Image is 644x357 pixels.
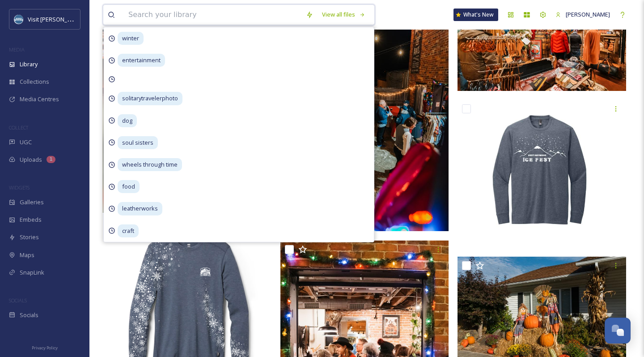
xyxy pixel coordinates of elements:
[20,198,44,206] span: Galleries
[20,268,44,277] span: SnapLink
[118,114,137,127] span: dog
[9,297,27,304] span: SOCIALS
[9,46,25,53] span: MEDIA
[20,60,38,69] span: Library
[118,224,139,237] span: craft
[118,136,158,149] span: soul sisters
[118,202,162,215] span: leatherworks
[14,15,23,24] img: images.png
[118,158,182,171] span: wheels through time
[118,54,165,67] span: entertainment
[566,10,610,18] span: [PERSON_NAME]
[605,318,631,344] button: Open Chat
[20,77,49,86] span: Collections
[20,155,42,164] span: Uploads
[9,124,28,131] span: COLLECT
[118,180,140,193] span: food
[20,95,59,103] span: Media Centres
[47,156,55,163] div: 1
[20,311,38,319] span: Socials
[118,32,144,45] span: winter
[551,6,614,23] a: [PERSON_NAME]
[20,138,32,146] span: UGC
[124,5,301,25] input: Search your library
[118,92,182,105] span: solitarytravelerphoto
[32,342,58,353] a: Privacy Policy
[32,345,58,351] span: Privacy Policy
[453,9,498,21] a: What's New
[28,15,85,23] span: Visit [PERSON_NAME]
[20,233,39,241] span: Stories
[318,6,370,23] a: View all files
[458,100,626,248] img: IFW Shirts nAVY.jpg
[20,251,34,259] span: Maps
[9,184,30,191] span: WIDGETS
[20,215,42,224] span: Embeds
